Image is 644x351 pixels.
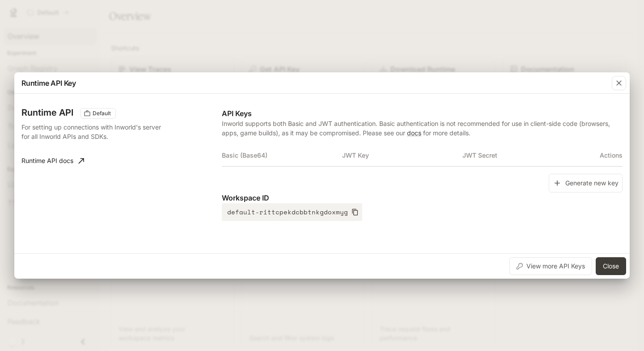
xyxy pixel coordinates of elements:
[407,129,421,137] a: docs
[222,108,623,119] p: API Keys
[21,78,76,88] p: Runtime API Key
[582,145,623,166] th: Actions
[222,203,362,221] button: default-rittcpekdcbbtnkgdoxmyg
[462,145,583,166] th: JWT Secret
[596,257,626,275] button: Close
[21,122,166,141] p: For setting up connections with Inworld's server for all Inworld APIs and SDKs.
[222,192,623,203] p: Workspace ID
[549,174,623,193] button: Generate new key
[21,108,73,117] h3: Runtime API
[18,152,88,170] a: Runtime API docs
[222,145,342,166] th: Basic (Base64)
[89,109,114,117] span: Default
[222,119,623,138] p: Inworld supports both Basic and JWT authentication. Basic authentication is not recommended for u...
[509,257,592,275] button: View more API Keys
[342,145,462,166] th: JWT Key
[80,108,116,119] div: These keys will apply to your current workspace only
